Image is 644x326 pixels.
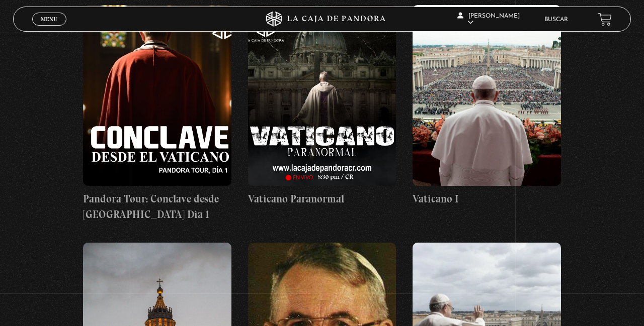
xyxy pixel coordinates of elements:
[83,191,231,223] h4: Pandora Tour: Conclave desde [GEOGRAPHIC_DATA] Dia 1
[457,13,520,26] span: [PERSON_NAME]
[41,16,57,22] span: Menu
[83,5,231,223] a: Pandora Tour: Conclave desde [GEOGRAPHIC_DATA] Dia 1
[248,191,396,207] h4: Vaticano Paranormal
[413,5,561,207] a: Vaticano I
[38,25,61,32] span: Cerrar
[248,5,396,207] a: Vaticano Paranormal
[544,17,568,23] a: Buscar
[598,12,612,26] a: View your shopping cart
[413,191,561,207] h4: Vaticano I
